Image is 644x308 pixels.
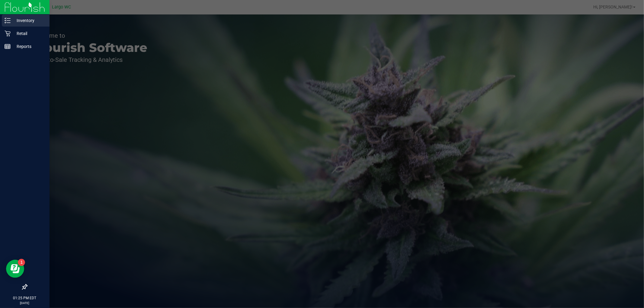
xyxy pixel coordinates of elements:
p: Reports [11,43,47,50]
p: 01:25 PM EDT [3,295,47,301]
inline-svg: Retail [5,30,11,37]
p: Inventory [11,17,47,24]
iframe: Resource center unread badge [18,259,25,266]
inline-svg: Reports [5,43,11,49]
iframe: Resource center [6,260,24,278]
inline-svg: Inventory [5,17,11,24]
p: [DATE] [3,301,47,305]
p: Retail [11,30,47,37]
